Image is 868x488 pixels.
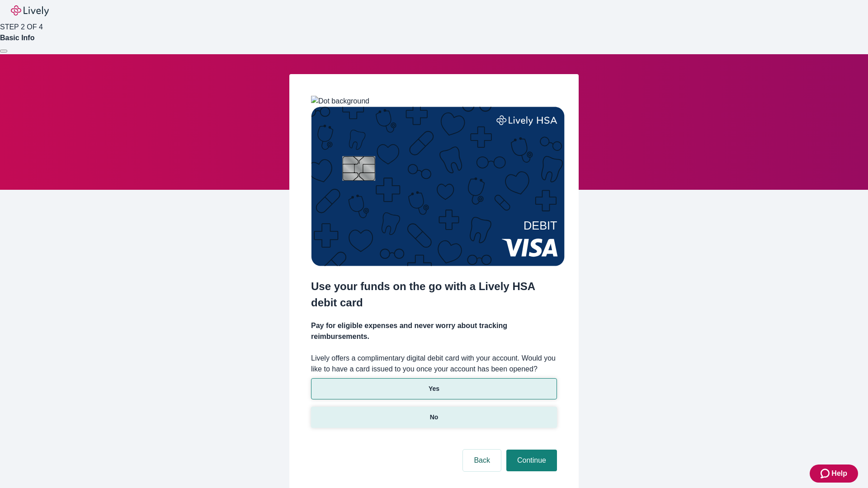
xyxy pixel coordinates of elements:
[311,407,557,428] button: No
[429,384,439,394] p: Yes
[430,413,439,422] p: No
[831,468,847,479] span: Help
[506,450,557,471] button: Continue
[311,320,557,342] h4: Pay for eligible expenses and never worry about tracking reimbursements.
[463,450,501,471] button: Back
[810,465,858,483] button: Zendesk support iconHelp
[311,107,565,266] img: Debit card
[311,353,557,375] label: Lively offers a complimentary digital debit card with your account. Would you like to have a card...
[821,468,831,479] svg: Zendesk support icon
[311,96,369,107] img: Dot background
[311,378,557,399] button: Yes
[11,5,49,16] img: Lively
[311,278,557,311] h2: Use your funds on the go with a Lively HSA debit card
